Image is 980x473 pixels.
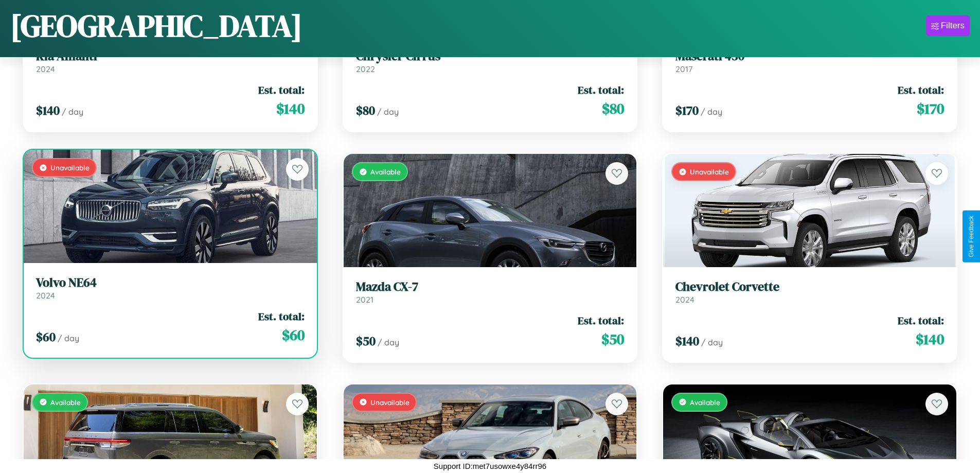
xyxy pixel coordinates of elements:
[898,82,944,97] span: Est. total:
[36,290,55,301] span: 2024
[10,5,302,47] h1: [GEOGRAPHIC_DATA]
[62,107,83,117] span: / day
[602,98,624,119] span: $ 80
[675,49,944,74] a: Maserati 4302017
[941,21,965,31] div: Filters
[701,107,722,117] span: / day
[675,294,694,305] span: 2024
[370,167,401,176] span: Available
[36,275,305,290] h3: Volvo NE64
[578,313,624,328] span: Est. total:
[356,102,375,119] span: $ 80
[356,279,625,294] h3: Mazda CX-7
[675,279,944,294] h3: Chevrolet Corvette
[36,102,60,119] span: $ 140
[36,328,56,345] span: $ 60
[370,398,409,407] span: Unavailable
[917,98,944,119] span: $ 170
[258,82,305,97] span: Est. total:
[50,163,90,172] span: Unavailable
[356,279,625,305] a: Mazda CX-72021
[701,337,723,347] span: / day
[282,325,305,345] span: $ 60
[675,279,944,305] a: Chevrolet Corvette2024
[601,329,624,349] span: $ 50
[36,64,55,74] span: 2024
[356,49,625,74] a: Chrysler Cirrus2022
[675,102,699,119] span: $ 170
[356,332,376,349] span: $ 50
[926,15,970,36] button: Filters
[36,49,305,74] a: Kia Amanti2024
[58,333,79,343] span: / day
[356,294,373,305] span: 2021
[276,98,305,119] span: $ 140
[434,459,546,473] p: Support ID: met7usowxe4y84rr96
[378,337,399,347] span: / day
[898,313,944,328] span: Est. total:
[377,107,399,117] span: / day
[356,64,375,74] span: 2022
[690,398,720,407] span: Available
[916,329,944,349] span: $ 140
[50,398,81,407] span: Available
[968,216,975,257] div: Give Feedback
[675,64,692,74] span: 2017
[578,82,624,97] span: Est. total:
[675,332,699,349] span: $ 140
[36,275,305,301] a: Volvo NE642024
[258,309,305,324] span: Est. total:
[690,167,729,176] span: Unavailable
